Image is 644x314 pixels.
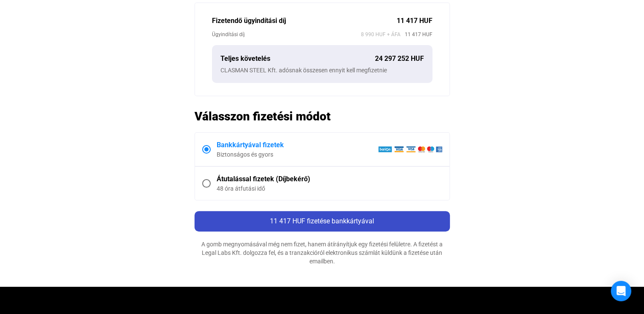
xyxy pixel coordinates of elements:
div: Teljes követelés [220,54,375,64]
div: Fizetendő ügyindítási díj [212,16,397,26]
span: 8 990 HUF + ÁFA [361,30,401,39]
h2: Válasszon fizetési módot [195,109,450,124]
div: 48 óra átfutási idő [217,184,442,193]
div: Bankkártyával fizetek [217,140,378,150]
div: Átutalással fizetek (Díjbekérő) [217,174,442,184]
div: 24 297 252 HUF [375,54,424,64]
div: A gomb megnyomásával még nem fizet, hanem átírányítjuk egy fizetési felületre. A fizetést a Legal... [195,240,450,265]
div: Open Intercom Messenger [611,281,631,301]
button: 11 417 HUF fizetése bankkártyával [195,211,450,231]
div: CLASMAN STEEL Kft. adósnak összesen ennyit kell megfizetnie [220,66,424,74]
div: Biztonságos és gyors [217,150,378,159]
span: 11 417 HUF fizetése bankkártyával [270,217,374,225]
div: 11 417 HUF [397,16,432,26]
span: 11 417 HUF [401,30,432,39]
img: barion [378,146,442,153]
div: Ügyindítási díj [212,30,361,39]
